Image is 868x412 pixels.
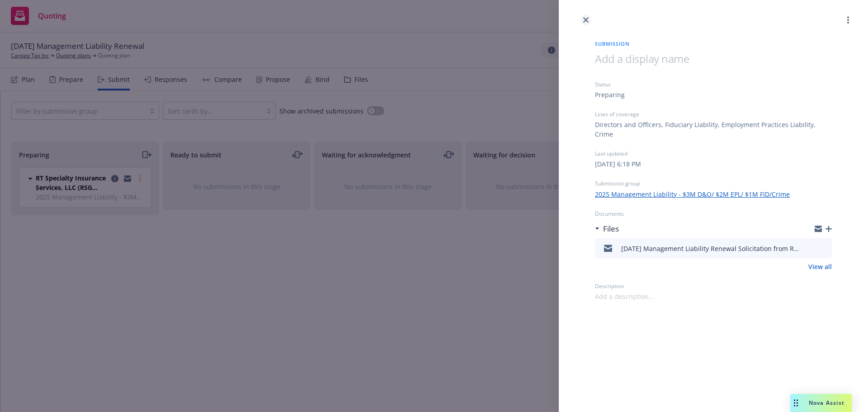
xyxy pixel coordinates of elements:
a: View all [808,262,832,271]
div: Documents [595,210,832,218]
div: Drag to move [790,394,802,412]
button: Nova Assist [790,394,852,412]
span: Nova Assist [809,399,844,407]
a: 2025 Management Liability - $3M D&O/ $2M EPL/ $1M FID/Crime [595,189,790,199]
button: preview file [820,243,828,254]
a: more [843,14,854,25]
div: Files [595,223,619,235]
div: Description [595,282,832,290]
div: [DATE] 6:18 PM [595,159,641,169]
div: [DATE] Management Liability Renewal Solicitation from RT Specialty.msg [621,244,802,253]
div: Last updated [595,150,832,157]
button: download file [806,243,813,254]
div: Preparing [595,90,625,99]
div: Submission group [595,180,832,187]
h3: Files [603,223,619,235]
a: close [580,14,591,25]
span: Submission [595,40,832,47]
div: Status [595,81,832,88]
div: Lines of coverage [595,110,832,118]
div: Directors and Officers, Fiduciary Liability, Employment Practices Liability, Crime [595,120,832,139]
